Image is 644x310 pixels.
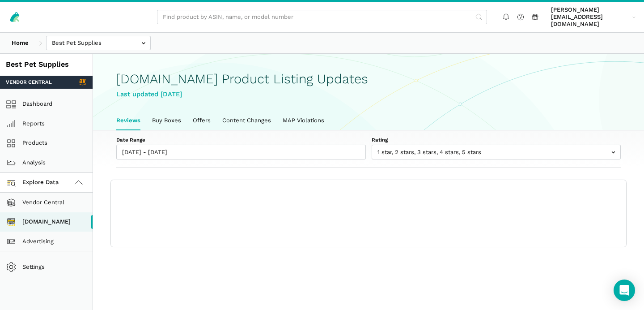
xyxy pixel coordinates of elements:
[187,111,216,130] a: Offers
[6,36,34,51] a: Home
[548,5,639,30] a: [PERSON_NAME][EMAIL_ADDRESS][DOMAIN_NAME]
[6,78,52,86] span: Vendor Central
[116,72,621,86] h1: [DOMAIN_NAME] Product Listing Updates
[110,111,146,130] a: Reviews
[157,10,487,25] input: Find product by ASIN, name, or model number
[551,6,629,28] span: [PERSON_NAME][EMAIL_ADDRESS][DOMAIN_NAME]
[9,177,59,188] span: Explore Data
[614,280,635,301] div: Open Intercom Messenger
[6,60,87,70] div: Best Pet Supplies
[46,36,151,51] input: Best Pet Supplies
[372,145,621,159] input: 1 star, 2 stars, 3 stars, 4 stars, 5 stars
[116,89,621,99] div: Last updated [DATE]
[277,111,330,130] a: MAP Violations
[216,111,277,130] a: Content Changes
[146,111,187,130] a: Buy Boxes
[372,136,621,143] label: Rating
[116,136,366,143] label: Date Range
